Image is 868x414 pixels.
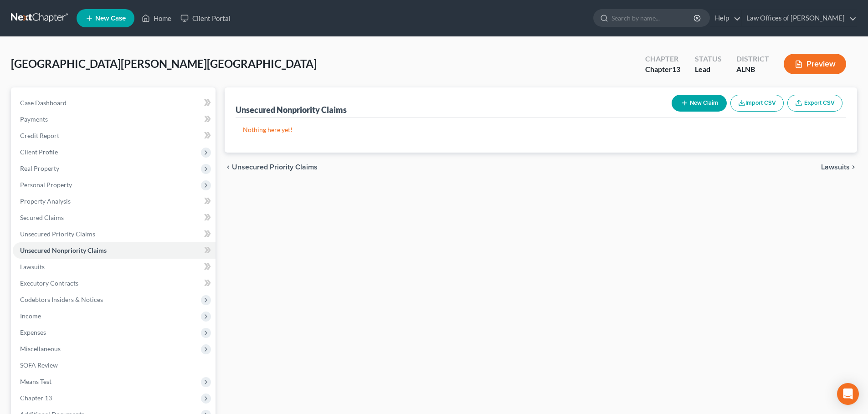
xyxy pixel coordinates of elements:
span: Codebtors Insiders & Notices [20,296,103,303]
a: Unsecured Nonpriority Claims [13,242,216,259]
a: Unsecured Priority Claims [13,226,216,242]
span: Secured Claims [20,214,64,221]
button: Lawsuits chevron_right [821,164,857,171]
span: Miscellaneous [20,345,61,353]
a: Home [137,10,176,26]
span: SOFA Review [20,361,58,369]
i: chevron_left [225,164,232,171]
a: SOFA Review [13,357,216,373]
div: Chapter [645,54,680,64]
div: ALNB [736,64,769,75]
input: Search by name... [611,10,695,26]
button: chevron_left Unsecured Priority Claims [225,164,318,171]
div: Lead [695,64,722,75]
span: Lawsuits [20,263,45,271]
a: Credit Report [13,128,216,144]
button: Preview [784,54,846,74]
i: chevron_right [850,164,857,171]
a: Executory Contracts [13,275,216,291]
div: District [736,54,769,64]
span: Credit Report [20,132,59,139]
span: Unsecured Priority Claims [20,230,95,238]
span: Personal Property [20,181,72,189]
span: Executory Contracts [20,279,78,287]
a: Property Analysis [13,193,216,210]
span: New Case [95,15,126,22]
span: Real Property [20,164,59,172]
a: Case Dashboard [13,95,216,111]
span: Expenses [20,328,46,336]
span: Client Profile [20,148,58,156]
a: Help [710,10,741,26]
a: Client Portal [176,10,235,26]
a: Lawsuits [13,259,216,275]
span: Chapter 13 [20,394,52,402]
span: Lawsuits [821,164,850,171]
a: Export CSV [787,95,842,112]
a: Secured Claims [13,210,216,226]
button: New Claim [672,95,727,112]
button: Import CSV [730,95,784,112]
div: Open Intercom Messenger [837,383,859,405]
a: Law Offices of [PERSON_NAME] [742,10,857,26]
span: Income [20,312,41,320]
div: Chapter [645,64,680,75]
span: Unsecured Priority Claims [232,164,318,171]
p: Nothing here yet! [243,125,839,134]
div: Status [695,54,722,64]
span: Case Dashboard [20,99,67,107]
span: Payments [20,115,48,123]
span: Unsecured Nonpriority Claims [20,246,107,254]
span: Property Analysis [20,197,71,205]
span: 13 [672,65,680,73]
a: Payments [13,111,216,128]
span: [GEOGRAPHIC_DATA][PERSON_NAME][GEOGRAPHIC_DATA] [11,57,317,70]
div: Unsecured Nonpriority Claims [236,104,347,115]
span: Means Test [20,378,51,385]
